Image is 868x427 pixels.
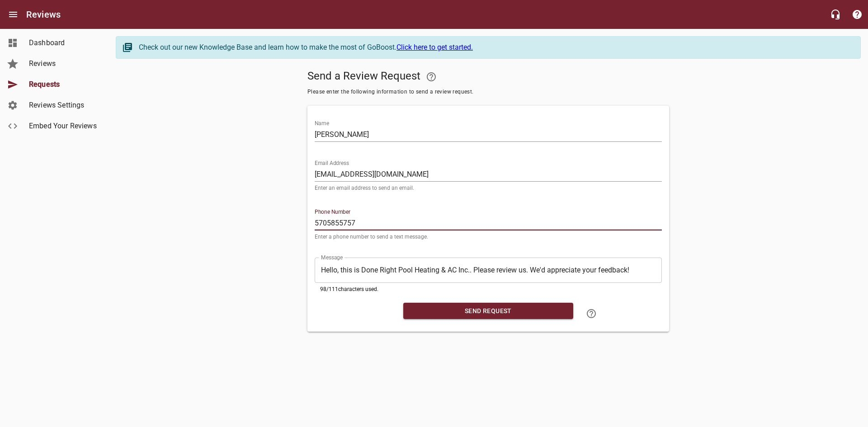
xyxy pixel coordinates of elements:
[410,305,566,317] span: Send Request
[403,303,573,319] button: Send Request
[320,286,378,292] span: 98 / 111 characters used.
[29,38,98,48] span: Dashboard
[396,43,473,52] a: Click here to get started.
[307,88,669,97] span: Please enter the following information to send a review request.
[315,185,662,191] p: Enter an email address to send an email.
[29,121,98,131] span: Embed Your Reviews
[315,160,349,166] label: Email Address
[315,209,350,215] label: Phone Number
[307,66,669,88] h5: Send a Review Request
[29,100,98,111] span: Reviews Settings
[139,42,851,53] div: Check out our new Knowledge Base and learn how to make the most of GoBoost.
[846,4,868,25] button: Support Portal
[825,4,846,25] button: Live Chat
[580,303,602,324] a: Learn how to "Send a Review Request"
[29,58,98,69] span: Reviews
[315,234,662,239] p: Enter a phone number to send a text message.
[2,4,24,25] button: Open drawer
[26,7,61,22] h6: Reviews
[29,79,98,90] span: Requests
[321,266,656,274] textarea: Hello, this is Done Right Pool Heating & AC Inc.. Please review us. We'd appreciate your feedback!
[315,121,329,126] label: Name
[420,66,442,88] a: Your Google or Facebook account must be connected to "Send a Review Request"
